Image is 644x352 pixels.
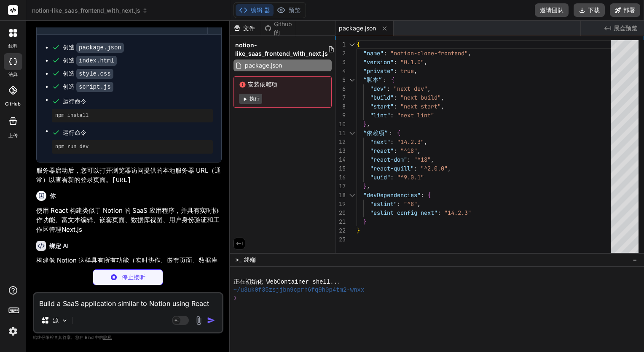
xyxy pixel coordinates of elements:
div: 15 [335,164,346,173]
div: 21 [335,217,346,226]
code: script.js [76,82,113,92]
button: 部署 [610,3,640,17]
span: , [414,67,417,75]
h6: 绑定 AI [49,242,69,250]
label: 上传 [8,132,18,139]
span: : [394,94,397,101]
span: "0.1.0" [400,58,424,66]
span: 隐私 [103,335,112,340]
font: 下载 [588,6,600,14]
span: : [394,147,397,154]
button: − [631,253,639,266]
span: package.json [339,24,376,32]
span: "start" [370,103,394,110]
div: 9 [335,111,346,120]
span: "14.2.3" [397,138,424,146]
span: : [421,191,424,199]
span: ： [382,76,388,84]
span: : [390,111,394,119]
font: 创造 [63,57,75,64]
span: "version" [363,58,394,66]
div: 4 [335,67,346,76]
span: "next lint" [397,111,434,119]
span: : [384,49,387,57]
span: "dev" [370,85,387,92]
span: { [391,76,394,84]
font: 执行 [250,95,260,102]
div: 19 [335,200,346,208]
h6: 你 [50,192,56,200]
span: "private" [363,67,394,75]
span: } [357,227,360,234]
div: Click to collapse the range. [346,40,357,49]
span: } [363,182,367,190]
span: , [417,200,421,208]
button: 执行 [239,94,262,104]
span: ❯ [233,294,238,302]
p: 构建像 Notion 这样具有所有功能（实时协作、嵌套页面、数据库视图等）的成熟 SaaS 应用程序是一项重大任务，除了前端之外，通常还涉及复杂的后端、数据库和实时通信基础设施（如 WebSoc... [36,256,222,294]
span: "eslint-config-next" [370,209,437,217]
div: 10 [335,120,346,129]
span: "^2.0.0" [421,165,448,172]
span: : [390,173,394,181]
span: , [441,103,444,110]
span: "eslint" [370,200,397,208]
img: 图标 [207,316,215,325]
div: Click to collapse the range. [346,191,357,200]
div: 3 [335,58,346,67]
p: 始终仔细检查其答案。您在 Bind 中的 [33,333,223,341]
span: , [431,156,434,163]
span: , [468,49,471,57]
div: 6 [335,84,346,93]
span: , [448,165,451,172]
span: "lint" [370,111,390,119]
div: Click to collapse the range. [346,129,357,138]
div: 20 [335,208,346,217]
span: “脚本” [363,76,382,84]
span: : [414,165,417,172]
span: { [427,191,431,199]
span: "^9.0.1" [397,173,424,181]
code: package.json [76,43,124,53]
pre: npm run dev [55,144,209,150]
span: : [394,103,397,110]
span: : [437,209,441,217]
p: 停止接听 [122,273,145,282]
p: 使用 React 构建类似于 Notion 的 SaaS 应用程序，并具有实时协作功能、富文本编辑、嵌套页面、数据库视图、用户身份验证和工作区管理Next.js [36,206,222,235]
span: “依赖项” [363,129,388,137]
font: 创造 [63,70,75,77]
img: 设置 [6,324,20,338]
span: "14.2.3" [444,209,471,217]
span: "next" [370,138,390,146]
span: 运行命令 [63,97,213,106]
span: : [390,138,394,146]
span: : [394,67,397,75]
label: 法典 [8,71,18,78]
div: 13 [335,146,346,155]
span: ： [388,129,394,137]
code: index.html [76,56,117,66]
span: : [387,85,390,92]
span: "next dev" [394,85,427,92]
div: 16 [335,173,346,182]
div: 11 [335,129,346,138]
span: { [357,41,360,48]
font: 编辑 器 [251,6,270,14]
span: "react-dom" [370,156,407,163]
div: Click to collapse the range. [346,76,357,84]
div: 12 [335,138,346,146]
font: 文件 [243,24,255,32]
div: 1 [335,40,346,49]
p: 源 [53,316,59,325]
font: Github的 [274,20,292,37]
span: − [633,255,637,264]
div: 14 [335,155,346,164]
span: { [397,129,400,137]
pre: npm install [55,112,209,119]
div: 22 [335,226,346,235]
font: 创造 [63,43,75,51]
span: 运行命令 [63,128,213,137]
button: 编辑 器 [236,4,274,16]
span: "name" [363,49,384,57]
span: , [441,94,444,101]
